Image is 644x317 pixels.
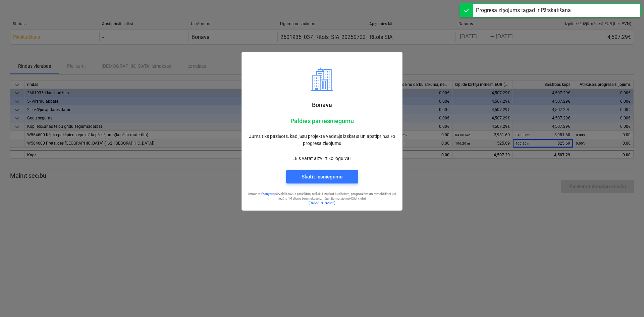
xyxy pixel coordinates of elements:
button: Skatīt iesniegumu [286,170,358,183]
a: [DOMAIN_NAME] [309,201,335,205]
p: Jūs varat aizvērt šo logu vai [247,155,397,162]
p: Paldies par iesniegumu [247,117,397,125]
a: Planyard [262,192,274,196]
p: Izmantot pārvaldīt savus projektus, reāllaikā izsekot budžetam, prognozēm un rentabilitātei. Lai ... [247,192,397,201]
p: Jums tiks paziņots, kad jūsu projekta vadītājs izskatīs un apstiprinās šo progresa ziņojumu [247,133,397,147]
div: Skatīt iesniegumu [302,172,342,181]
div: Progresa ziņojums tagad ir Pārskatīšana [476,6,571,14]
p: Bonava [247,101,397,109]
